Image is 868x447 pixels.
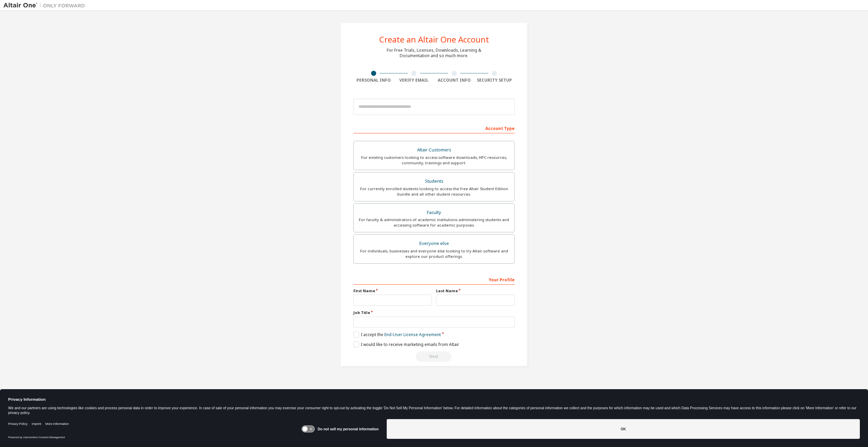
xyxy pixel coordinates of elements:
[358,145,510,155] div: Altair Customers
[394,78,434,83] div: Verify Email
[353,310,515,315] label: Job Title
[353,332,441,337] label: I accept the
[353,274,515,285] div: Your Profile
[384,332,441,337] a: End-User License Agreement
[379,35,489,44] div: Create an Altair One Account
[358,155,510,166] div: For existing customers looking to access software downloads, HPC resources, community, trainings ...
[358,239,510,248] div: Everyone else
[387,48,481,59] div: For Free Trials, Licenses, Downloads, Learning & Documentation and so much more.
[358,248,510,259] div: For individuals, businesses and everyone else looking to try Altair software and explore our prod...
[358,186,510,197] div: For currently enrolled students looking to access the free Altair Student Edition bundle and all ...
[358,217,510,228] div: For faculty & administrators of academic institutions administering students and accessing softwa...
[358,208,510,217] div: Faculty
[353,351,515,362] div: Read and acccept EULA to continue
[3,2,88,9] img: Altair One
[353,288,432,294] label: First Name
[474,78,515,83] div: Security Setup
[353,342,459,347] label: I would like to receive marketing emails from Altair
[353,122,515,133] div: Account Type
[353,78,394,83] div: Personal Info
[358,177,510,186] div: Students
[434,78,474,83] div: Account Info
[436,288,515,294] label: Last Name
